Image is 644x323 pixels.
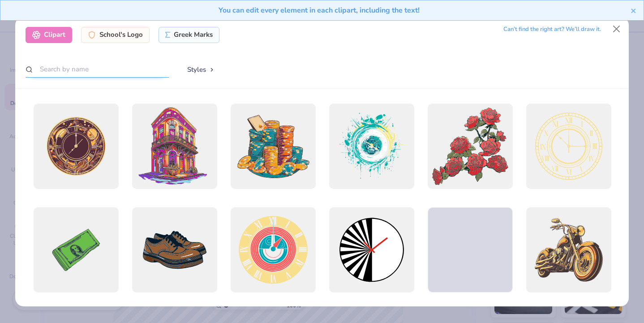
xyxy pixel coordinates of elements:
input: Search by name [26,61,169,78]
div: Can’t find the right art? We’ll draw it. [503,22,601,37]
button: Close [608,21,625,38]
div: School's Logo [81,27,150,43]
div: Greek Marks [159,27,220,43]
div: Clipart [26,27,72,43]
div: You can edit every element in each clipart, including the text! [7,5,631,16]
button: close [631,5,637,16]
button: Styles [178,61,224,78]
